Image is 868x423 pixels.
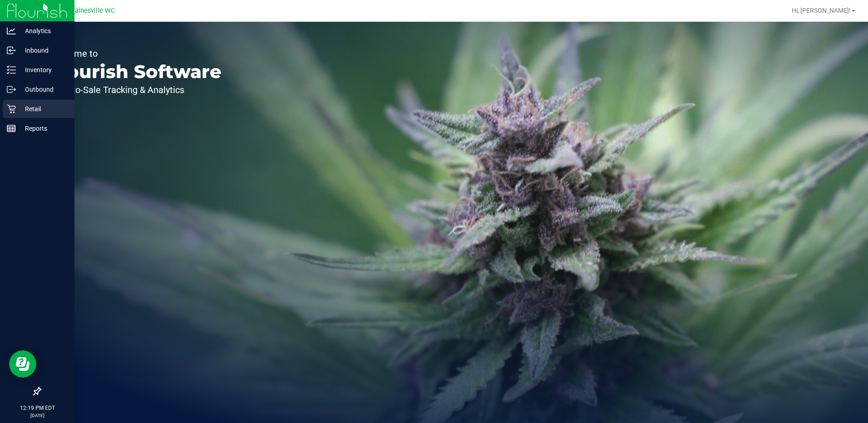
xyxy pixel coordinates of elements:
p: Analytics [16,25,70,36]
span: Hi, [PERSON_NAME]! [792,7,851,14]
p: Seed-to-Sale Tracking & Analytics [49,85,222,94]
inline-svg: Analytics [7,26,16,35]
p: Retail [16,103,70,114]
p: Welcome to [49,49,222,58]
p: 12:19 PM EDT [4,404,70,412]
p: Reports [16,123,70,134]
p: Outbound [16,84,70,95]
p: Inventory [16,64,70,75]
p: Inbound [16,45,70,56]
span: Gainesville WC [70,7,115,15]
inline-svg: Retail [7,104,16,113]
inline-svg: Inventory [7,65,16,74]
inline-svg: Outbound [7,85,16,94]
inline-svg: Inbound [7,46,16,55]
iframe: Resource center [9,350,36,378]
p: Flourish Software [49,63,222,81]
p: [DATE] [4,412,70,419]
inline-svg: Reports [7,124,16,133]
